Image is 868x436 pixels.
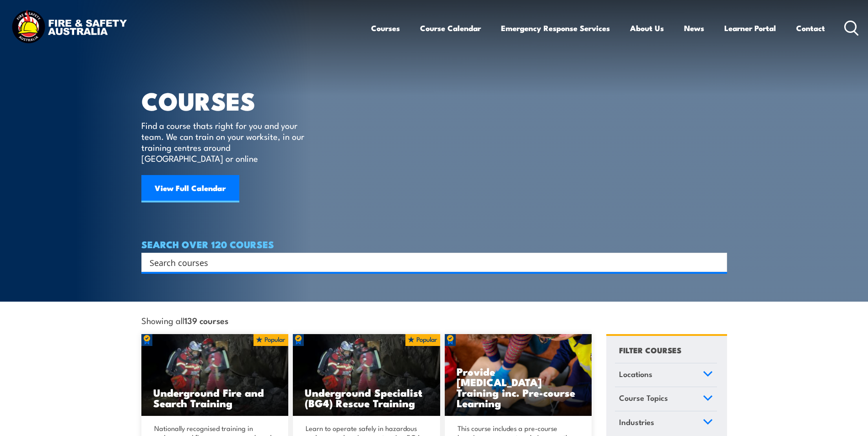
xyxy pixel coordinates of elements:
[141,315,228,325] span: Showing all
[615,363,717,387] a: Locations
[293,334,440,416] a: Underground Specialist (BG4) Rescue Training
[711,256,724,269] button: Search magnifier button
[615,411,717,435] a: Industries
[445,334,592,416] a: Provide [MEDICAL_DATA] Training inc. Pre-course Learning
[615,387,717,411] a: Course Topics
[630,16,664,40] a: About Us
[151,256,709,269] form: Search form
[684,16,704,40] a: News
[141,90,318,111] h1: COURSES
[619,344,681,356] h4: FILTER COURSES
[724,16,776,40] a: Learner Portal
[305,387,428,408] h3: Underground Specialist (BG4) Rescue Training
[619,416,654,428] span: Industries
[141,334,289,416] img: Underground mine rescue
[141,175,239,202] a: View Full Calendar
[141,334,289,416] a: Underground Fire and Search Training
[619,392,668,404] span: Course Topics
[184,314,228,326] strong: 139 courses
[371,16,400,40] a: Courses
[293,334,440,416] img: Underground mine rescue
[501,16,610,40] a: Emergency Response Services
[150,255,707,269] input: Search input
[141,120,308,164] p: Find a course thats right for you and your team. We can train on your worksite, in our training c...
[445,334,592,416] img: Low Voltage Rescue and Provide CPR
[796,16,825,40] a: Contact
[420,16,481,40] a: Course Calendar
[153,387,277,408] h3: Underground Fire and Search Training
[141,239,727,249] h4: SEARCH OVER 120 COURSES
[619,368,652,380] span: Locations
[457,366,580,408] h3: Provide [MEDICAL_DATA] Training inc. Pre-course Learning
